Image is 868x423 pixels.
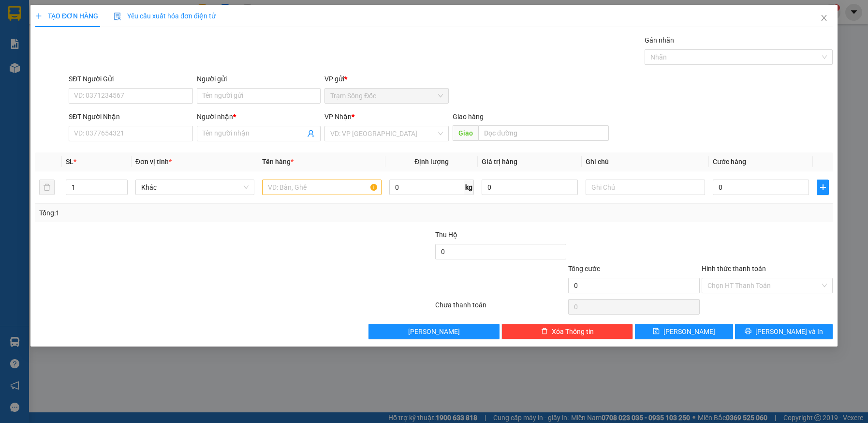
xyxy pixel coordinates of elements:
label: Hình thức thanh toán [702,265,766,272]
button: delete [39,180,55,195]
div: Chưa thanh toán [434,300,568,317]
span: Yêu cầu xuất hóa đơn điện tử [114,12,216,20]
span: SL [66,158,74,166]
span: [PERSON_NAME] [663,326,715,337]
span: Giao [453,125,478,141]
span: save [653,328,660,335]
span: Trạm Sông Đốc [330,89,443,103]
input: Ghi Chú [586,180,705,195]
button: plus [817,180,829,195]
span: [PERSON_NAME] và In [755,326,823,337]
span: Xóa Thông tin [552,326,594,337]
span: plus [35,13,42,19]
span: Định lượng [414,158,449,166]
span: printer [745,328,751,335]
span: Thu Hộ [435,231,457,239]
input: 0 [482,180,578,195]
img: icon [114,13,121,20]
span: kg [464,180,474,195]
button: deleteXóa Thông tin [501,324,633,339]
span: Giao hàng [453,113,484,121]
span: TẠO ĐƠN HÀNG [35,12,98,20]
span: close [820,14,828,22]
div: Tổng: 1 [39,208,336,218]
span: delete [541,328,548,335]
span: VP Nhận [324,113,352,121]
div: Người nhận [196,111,321,122]
button: Close [810,5,838,32]
span: Giá trị hàng [482,158,517,166]
label: Gán nhãn [645,36,674,44]
button: printer[PERSON_NAME] và In [735,324,833,339]
span: Tổng cước [568,265,600,272]
input: VD: Bàn, Ghế [262,180,382,195]
button: [PERSON_NAME] [368,324,500,339]
div: VP gửi [324,74,449,84]
span: Cước hàng [713,158,746,166]
span: user-add [307,130,315,137]
span: Khác [141,180,249,195]
div: SĐT Người Nhận [69,111,193,122]
div: SĐT Người Gửi [69,74,193,84]
button: save[PERSON_NAME] [635,324,733,339]
th: Ghi chú [582,152,709,171]
span: plus [817,183,828,191]
span: [PERSON_NAME] [408,326,460,337]
span: Đơn vị tính [135,158,172,166]
div: Người gửi [196,74,321,84]
input: Dọc đường [478,125,609,141]
span: Tên hàng [262,158,294,166]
